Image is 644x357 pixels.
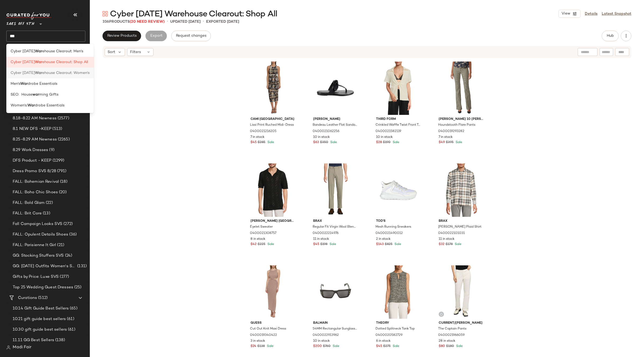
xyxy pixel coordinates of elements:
span: 8 in stock [251,237,265,242]
img: svg%3e [103,11,108,16]
span: FALL: Opulent Details Shoes [13,232,68,238]
span: Hub [606,34,614,38]
span: (22) [45,200,53,206]
span: Review Products [107,34,137,38]
span: Madi Fair [13,344,31,351]
span: drobe Essentials [28,81,57,87]
span: Dress Promo SVS 8/28 [13,168,56,174]
span: 0400021582119 [376,129,401,134]
span: 0400022101031 [438,231,465,236]
span: 6 in stock [376,339,391,344]
span: (277) [59,274,69,280]
span: Saks OFF 5TH [6,18,34,27]
span: Top 25 Wedding Guest Dresses [13,284,73,290]
a: Latest Snapshot [602,11,631,17]
span: drobe Essentials [35,103,64,108]
span: Sort [108,49,115,55]
span: $825 [385,242,392,247]
span: (272) [62,221,73,227]
img: cfy_white_logo.C9jOOHJF.svg [6,12,51,20]
span: • [203,18,204,25]
span: $190 [383,140,391,145]
span: 54MM Rectangular Sunglasses [313,327,357,331]
span: Sale [454,243,461,246]
span: $198 [320,242,327,247]
span: Sale [392,345,399,348]
span: SEO: House [11,92,33,97]
span: FALL: Bohemian Revival [13,179,59,185]
span: (2265) [57,137,70,143]
span: $45 [251,140,257,145]
span: $180 [446,344,454,349]
span: 28 in stock [439,339,455,344]
span: (61) [67,327,75,333]
span: (512) [37,295,48,301]
span: 7 in stock [251,135,265,140]
span: ehouse Clearout: Men's [42,49,83,54]
img: 0400019340422_TAUPE [246,265,299,319]
span: ehouse Clearout: Women's [42,70,90,76]
span: $285 [258,140,265,145]
span: (18) [59,179,67,185]
span: FALL: Parisienne It Girl [13,242,56,248]
span: (65) [69,306,77,312]
span: Dotted Splitneck Tank Top [376,327,415,331]
span: Sale [266,345,274,348]
span: 8.25-8.29 AM Newness [13,137,57,143]
span: [PERSON_NAME] [313,117,358,122]
img: 0400021216205_KALEIDOSCOPE [246,62,299,115]
b: War [35,59,42,65]
b: War [20,81,28,87]
span: $350 [320,140,328,145]
span: 10 in stock [313,339,330,344]
span: Curations [18,295,37,301]
span: [PERSON_NAME] Plaid Shirt [438,225,481,229]
span: 3 in stock [251,339,265,344]
button: Request changes [171,31,211,41]
span: [PERSON_NAME] [GEOGRAPHIC_DATA] [251,219,295,224]
span: FALL: Brit Core [13,210,42,217]
span: Mesh Running Sneakers [376,225,411,229]
p: updated [DATE] [170,19,201,25]
span: 0400022913962 [313,333,339,338]
span: (21) [56,242,64,248]
b: war [33,92,39,97]
span: $200 [313,344,322,349]
span: (61) [66,316,74,322]
span: $45 [376,344,382,349]
span: GG: [DATE] Outfits Women's SVS [13,263,76,269]
span: 0400021966059 [438,333,465,338]
img: 0400022214976_BEIGE [309,163,362,217]
span: Cyber [DATE] Warehouse Clearout: Shop All [110,9,277,20]
span: 0400021062256 [313,129,339,134]
span: 0400019293282 [438,129,464,134]
span: FALL: Bold Glam [13,200,45,206]
span: (513) [51,126,62,132]
span: 0400019340422 [250,333,277,338]
span: 10.21 gift guide best sellers [13,316,66,322]
span: 0400021308757 [250,231,276,236]
span: Filters [130,49,141,55]
span: Sale [393,243,401,246]
img: 0400020582729 [372,265,425,319]
span: Sale [392,141,399,144]
span: Regular Fit Virgin Wool Blend Dress Pants [313,225,357,229]
span: Cyber [DATE] [11,59,35,65]
span: $138 [257,344,265,349]
span: $45 [313,242,319,247]
span: 0400020582729 [376,333,402,338]
span: (138) [54,337,65,343]
div: Products [103,19,165,25]
span: Balmain [313,321,358,326]
span: 10 in stock [376,135,393,140]
span: $63 [313,140,319,145]
span: Cut Out Knit Maxi Dress [250,327,286,331]
span: The Captain Pants [438,327,466,331]
span: ming Gifts [39,92,58,97]
span: Request changes [176,34,206,38]
span: Guess [251,321,295,326]
img: 0400021490012_WHITE [372,163,425,217]
span: Sale [329,141,337,144]
span: $760 [323,344,331,349]
span: 0400021216205 [250,129,276,134]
